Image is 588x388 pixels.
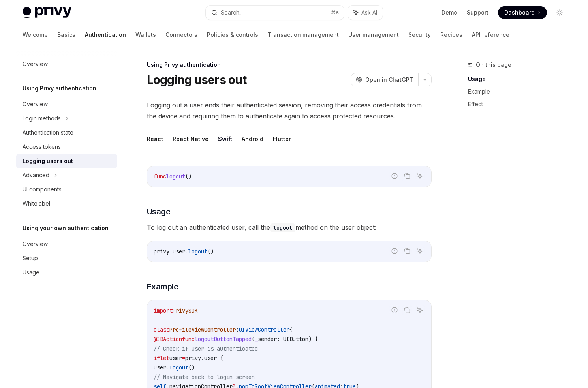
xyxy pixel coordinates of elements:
[365,76,413,84] span: Open in ChatGPT
[16,265,117,279] a: Usage
[173,129,209,148] button: React Native
[351,73,418,86] button: Open in ChatGPT
[169,364,188,371] span: logout
[273,129,291,148] button: Flutter
[23,114,61,123] div: Login methods
[255,336,258,343] span: _
[185,248,188,255] span: .
[147,281,178,292] span: Example
[173,307,198,314] span: PrivySDK
[16,126,117,140] a: Authentication state
[468,85,572,98] a: Example
[268,25,339,44] a: Transaction management
[182,354,185,362] span: =
[154,248,173,255] span: privy.
[441,9,457,17] a: Demo
[195,336,252,343] span: logoutButtonTapped
[147,206,171,217] span: Usage
[207,25,258,44] a: Policies & controls
[147,129,163,148] button: React
[221,8,243,17] div: Search...
[23,199,50,208] div: Whitelabel
[188,364,195,371] span: ()
[23,156,73,166] div: Logging users out
[85,25,126,44] a: Authentication
[16,182,117,197] a: UI components
[252,336,255,343] span: (
[498,6,547,19] a: Dashboard
[16,57,117,71] a: Overview
[16,251,117,265] a: Setup
[389,246,400,256] button: Report incorrect code
[23,59,48,69] div: Overview
[182,336,195,343] span: func
[553,6,566,19] button: Toggle dark mode
[504,9,535,17] span: Dashboard
[154,364,169,371] span: user.
[23,142,61,152] div: Access tokens
[440,25,462,44] a: Recipes
[270,223,295,232] code: logout
[57,25,75,44] a: Basics
[402,171,412,181] button: Copy the contents from the code block
[415,171,425,181] button: Ask AI
[16,197,117,211] a: Whitelabel
[166,173,185,180] span: logout
[23,268,39,277] div: Usage
[468,98,572,111] a: Effect
[154,326,169,333] span: class
[23,185,62,194] div: UI components
[154,173,166,180] span: func
[389,305,400,315] button: Report incorrect code
[389,171,400,181] button: Report incorrect code
[468,73,572,85] a: Usage
[154,373,255,381] span: // Navigate back to login screen
[154,354,160,362] span: if
[23,7,71,18] img: light logo
[147,222,432,233] span: To log out an authenticated user, call the method on the user object:
[415,246,425,256] button: Ask AI
[23,99,48,109] div: Overview
[236,326,239,333] span: :
[16,97,117,111] a: Overview
[408,25,431,44] a: Security
[147,99,432,122] span: Logging out a user ends their authenticated session, removing their access credentials from the d...
[23,223,109,233] h5: Using your own authentication
[467,9,488,17] a: Support
[23,253,38,263] div: Setup
[258,336,277,343] span: sender
[165,25,197,44] a: Connectors
[415,305,425,315] button: Ask AI
[147,61,432,69] div: Using Privy authentication
[169,326,236,333] span: ProfileViewController
[242,129,263,148] button: Android
[173,248,185,255] span: user
[476,60,511,69] span: On this page
[188,248,207,255] span: logout
[135,25,156,44] a: Wallets
[185,173,192,180] span: ()
[16,140,117,154] a: Access tokens
[218,129,232,148] button: Swift
[402,246,412,256] button: Copy the contents from the code block
[331,9,339,16] span: ⌘ K
[169,354,182,362] span: user
[277,336,318,343] span: : UIButton) {
[348,25,399,44] a: User management
[207,248,214,255] span: ()
[154,336,182,343] span: @IBAction
[402,305,412,315] button: Copy the contents from the code block
[154,307,173,314] span: import
[361,9,377,17] span: Ask AI
[472,25,509,44] a: API reference
[23,128,73,137] div: Authentication state
[239,326,289,333] span: UIViewController
[289,326,293,333] span: {
[348,6,383,20] button: Ask AI
[23,171,49,180] div: Advanced
[154,345,258,352] span: // Check if user is authenticated
[160,354,169,362] span: let
[206,6,344,20] button: Search...⌘K
[185,354,223,362] span: privy.user {
[16,154,117,168] a: Logging users out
